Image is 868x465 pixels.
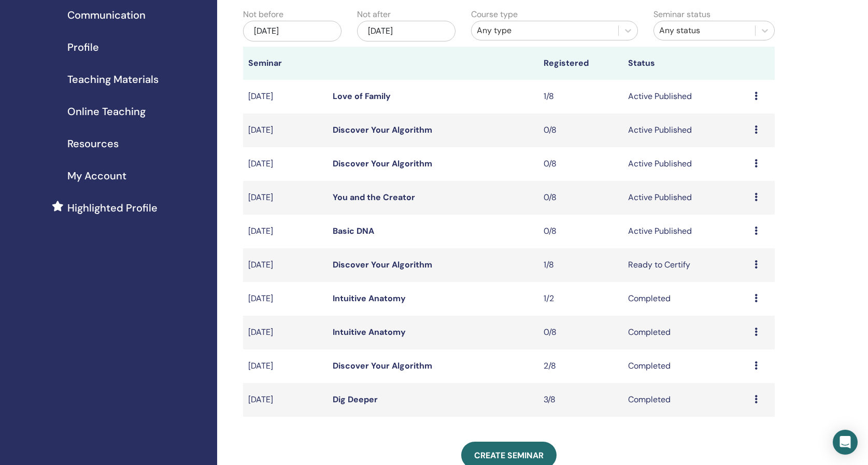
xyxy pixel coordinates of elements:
td: [DATE] [243,114,328,147]
a: Intuitive Anatomy [333,327,406,337]
label: Not before [243,8,283,21]
td: 1/2 [538,282,623,316]
td: Completed [623,316,749,349]
td: [DATE] [243,147,328,181]
label: Not after [357,8,391,21]
span: Resources [67,136,119,151]
td: [DATE] [243,282,328,316]
td: [DATE] [243,80,328,114]
td: 0/8 [538,215,623,248]
a: Dig Deeper [333,394,378,405]
span: Communication [67,7,146,23]
span: Create seminar [474,450,544,461]
td: 0/8 [538,114,623,147]
td: 0/8 [538,147,623,181]
td: 0/8 [538,181,623,215]
div: Any status [659,24,750,37]
label: Course type [471,8,518,21]
div: Open Intercom Messenger [833,430,858,455]
span: Teaching Materials [67,72,159,87]
td: 2/8 [538,349,623,383]
td: [DATE] [243,181,328,215]
div: Any type [477,24,613,37]
td: Active Published [623,215,749,248]
td: Completed [623,349,749,383]
span: Profile [67,39,99,55]
td: [DATE] [243,248,328,282]
td: Completed [623,282,749,316]
td: Ready to Certify [623,248,749,282]
td: 1/8 [538,248,623,282]
td: 1/8 [538,80,623,114]
a: Discover Your Algorithm [333,158,432,169]
td: [DATE] [243,215,328,248]
th: Registered [538,47,623,80]
div: [DATE] [357,21,456,41]
td: Completed [623,383,749,417]
a: You and the Creator [333,192,415,203]
span: My Account [67,168,126,184]
a: Basic DNA [333,226,374,236]
div: [DATE] [243,21,341,41]
td: Active Published [623,147,749,181]
label: Seminar status [653,8,710,21]
a: Love of Family [333,91,391,102]
td: [DATE] [243,316,328,349]
a: Discover Your Algorithm [333,124,432,135]
span: Highlighted Profile [67,200,158,216]
td: Active Published [623,80,749,114]
td: Active Published [623,181,749,215]
td: 3/8 [538,383,623,417]
td: 0/8 [538,316,623,349]
td: [DATE] [243,383,328,417]
span: Online Teaching [67,104,146,119]
td: Active Published [623,114,749,147]
td: [DATE] [243,349,328,383]
th: Seminar [243,47,328,80]
a: Intuitive Anatomy [333,293,406,304]
th: Status [623,47,749,80]
a: Discover Your Algorithm [333,360,432,371]
a: Discover Your Algorithm [333,259,432,270]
